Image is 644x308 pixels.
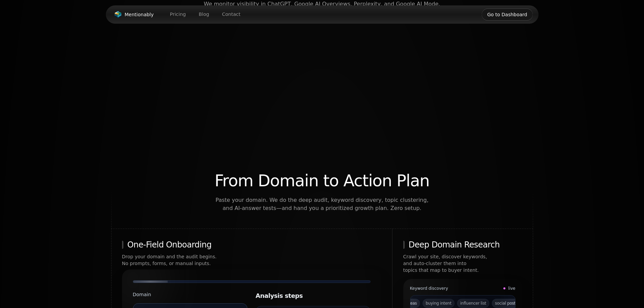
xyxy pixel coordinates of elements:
span: Paste your domain. We do the deep audit, keyword discovery, topic clustering, and AI‑answer tests... [171,196,474,212]
span: One‑Field Onboarding [127,239,212,251]
span: influencer list [457,299,489,308]
h3: Analysis steps [256,291,371,301]
span: live [503,286,515,291]
span: From Domain to Action Plan [215,170,430,191]
span: Crawl your site, discover keywords, and auto‑cluster them into topics that map to buyer intent. [403,253,522,274]
span: social posts [492,299,521,308]
span: Drop your domain and the audit begins. No prompts, forms, or manual inputs. [122,253,252,267]
span: Deep Domain Research [409,239,500,251]
a: Blog [193,9,215,20]
label: Domain [133,291,248,298]
img: Mentionably logo [114,11,122,18]
span: Keyword discovery [410,286,448,291]
span: Mentionably [125,11,154,18]
a: Pricing [165,9,191,20]
a: Mentionably [111,10,157,19]
a: Contact [217,9,246,20]
span: buying intent [423,299,454,308]
button: Go to Dashboard [481,8,533,21]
